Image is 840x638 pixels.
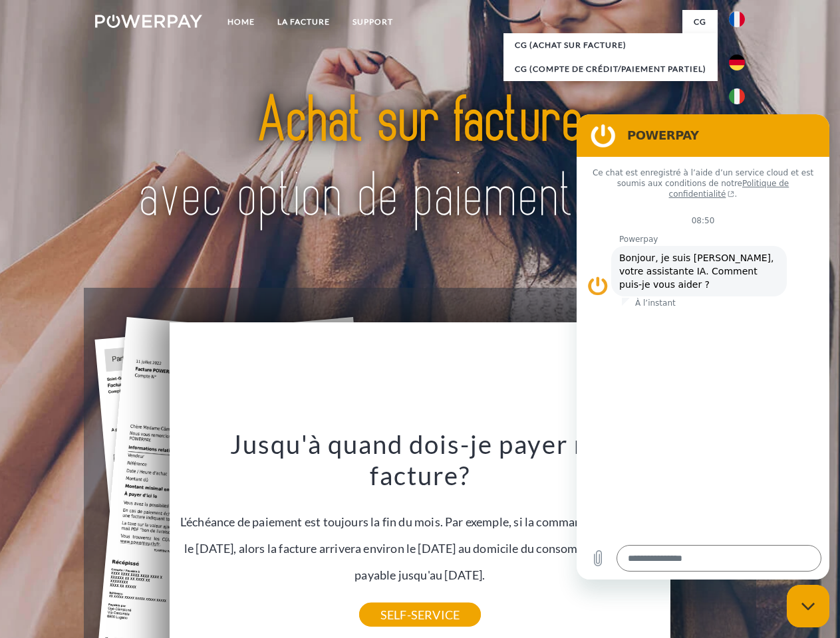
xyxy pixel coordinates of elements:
img: logo-powerpay-white.svg [95,15,202,28]
img: title-powerpay_fr.svg [127,64,713,255]
h3: Jusqu'à quand dois-je payer ma facture? [178,428,663,492]
a: Support [341,10,404,34]
a: CG (achat sur facture) [503,33,718,57]
a: CG (Compte de crédit/paiement partiel) [503,57,718,81]
iframe: Fenêtre de messagerie [577,114,829,580]
a: SELF-SERVICE [359,603,481,627]
a: CG [682,10,718,34]
img: de [729,54,745,70]
img: fr [729,11,745,27]
a: LA FACTURE [266,10,341,34]
div: L'échéance de paiement est toujours la fin du mois. Par exemple, si la commande a été passée le [... [178,428,663,615]
a: Home [216,10,266,34]
iframe: Bouton de lancement de la fenêtre de messagerie, conversation en cours [787,585,829,627]
img: it [729,88,745,104]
